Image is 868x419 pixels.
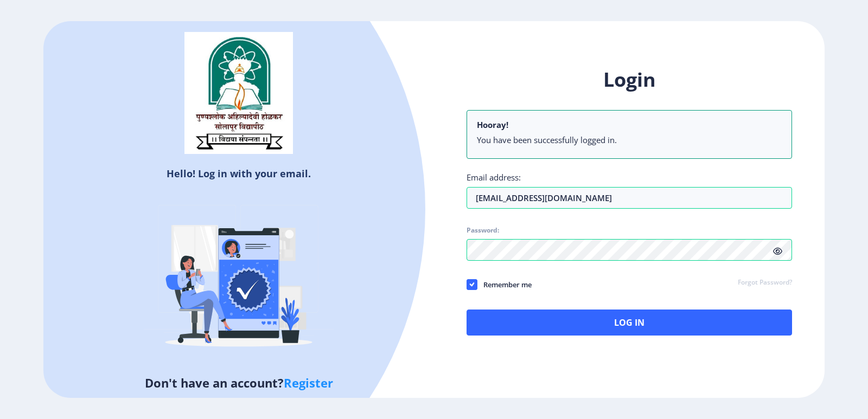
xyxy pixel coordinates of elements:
[52,374,426,391] h5: Don't have an account?
[477,134,782,145] li: You have been successfully logged in.
[467,310,792,336] button: Log In
[467,172,521,183] label: Email address:
[477,119,508,130] b: Hooray!
[284,375,333,391] a: Register
[477,278,532,291] span: Remember me
[738,278,792,288] a: Forgot Password?
[467,187,792,209] input: Email address
[184,32,293,154] img: sulogo.png
[467,226,499,235] label: Password:
[144,184,334,374] img: Verified-rafiki.svg
[467,67,792,93] h1: Login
